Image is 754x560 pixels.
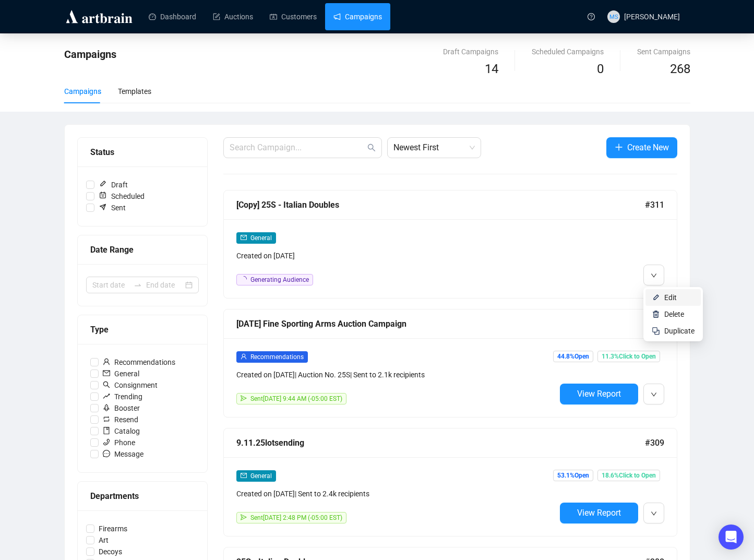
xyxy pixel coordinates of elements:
[645,198,664,211] span: #311
[103,415,110,423] span: retweet
[250,514,342,521] span: Sent [DATE] 2:48 PM (-05:00 EST)
[651,391,657,398] span: down
[719,525,744,550] div: Open Intercom Messenger
[393,138,475,158] span: Newest First
[103,438,110,446] span: phone
[94,523,131,534] span: Firearms
[240,275,248,283] span: loading
[149,3,196,30] a: Dashboard
[652,327,660,335] img: svg+xml;base64,PHN2ZyB4bWxucz0iaHR0cDovL3d3dy53My5vcmcvMjAwMC9zdmciIHdpZHRoPSIyNCIgaGVpZ2h0PSIyNC...
[99,356,179,368] span: Recommendations
[103,381,110,388] span: search
[670,62,690,76] span: 268
[664,310,684,318] span: Delete
[577,389,621,399] span: View Report
[223,428,677,537] a: 9.11.25lotsending#309mailGeneralCreated on [DATE]| Sent to 2.4k recipientssendSent[DATE] 2:48 PM ...
[241,472,247,479] span: mail
[236,369,556,380] div: Created on [DATE] | Auction No. 25S | Sent to 2.1k recipients
[99,368,143,379] span: General
[664,327,695,335] span: Duplicate
[645,436,664,449] span: #309
[270,3,317,30] a: Customers
[99,391,147,402] span: Trending
[651,272,657,279] span: down
[333,3,382,30] a: Campaigns
[99,402,144,414] span: Booster
[627,141,669,154] span: Create New
[588,13,595,20] span: question-circle
[99,425,144,437] span: Catalog
[553,470,593,481] span: 53.1% Open
[99,414,142,425] span: Resend
[651,510,657,517] span: down
[597,351,660,362] span: 11.3% Click to Open
[597,62,604,76] span: 0
[250,472,272,480] span: General
[532,46,604,57] div: Scheduled Campaigns
[103,370,110,377] span: mail
[64,48,116,61] span: Campaigns
[99,437,139,448] span: Phone
[597,470,660,481] span: 18.6% Click to Open
[250,395,342,402] span: Sent [DATE] 9:44 AM (-05:00 EST)
[94,546,126,557] span: Decoys
[90,323,195,336] div: Type
[560,384,638,404] button: View Report
[241,353,247,360] span: user
[90,490,195,503] div: Departments
[577,508,621,518] span: View Report
[236,436,645,449] div: 9.11.25lotsending
[94,534,113,546] span: Art
[118,86,151,97] div: Templates
[250,276,309,283] span: Generating Audience
[241,514,247,520] span: send
[652,293,660,302] img: svg+xml;base64,PHN2ZyB4bWxucz0iaHR0cDovL3d3dy53My5vcmcvMjAwMC9zdmciIHhtbG5zOnhsaW5rPSJodHRwOi8vd3...
[94,190,149,202] span: Scheduled
[64,8,134,25] img: logo
[92,279,129,291] input: Start date
[560,503,638,523] button: View Report
[103,404,110,411] span: rocket
[94,202,130,213] span: Sent
[134,281,142,289] span: to
[213,3,253,30] a: Auctions
[99,379,162,391] span: Consignment
[664,293,677,302] span: Edit
[606,137,677,158] button: Create New
[609,12,618,21] span: MS
[443,46,498,57] div: Draft Campaigns
[367,144,376,152] span: search
[103,392,110,400] span: rise
[241,234,247,241] span: mail
[146,279,183,291] input: End date
[236,250,556,261] div: Created on [DATE]
[223,190,677,299] a: [Copy] 25S - Italian Doubles#311mailGeneralCreated on [DATE]loadingGenerating Audience
[637,46,690,57] div: Sent Campaigns
[615,143,623,151] span: plus
[230,141,365,154] input: Search Campaign...
[241,395,247,401] span: send
[103,358,110,365] span: user
[103,427,110,434] span: book
[90,243,195,256] div: Date Range
[236,198,645,211] div: [Copy] 25S - Italian Doubles
[99,448,148,460] span: Message
[134,281,142,289] span: swap-right
[236,317,645,330] div: [DATE] Fine Sporting Arms Auction Campaign
[64,86,101,97] div: Campaigns
[103,450,110,457] span: message
[553,351,593,362] span: 44.8% Open
[652,310,660,318] img: svg+xml;base64,PHN2ZyB4bWxucz0iaHR0cDovL3d3dy53My5vcmcvMjAwMC9zdmciIHhtbG5zOnhsaW5rPSJodHRwOi8vd3...
[90,146,195,159] div: Status
[485,62,498,76] span: 14
[250,353,304,361] span: Recommendations
[223,309,677,418] a: [DATE] Fine Sporting Arms Auction Campaign#310userRecommendationsCreated on [DATE]| Auction No. 2...
[250,234,272,242] span: General
[624,13,680,21] span: [PERSON_NAME]
[236,488,556,499] div: Created on [DATE] | Sent to 2.4k recipients
[94,179,132,190] span: Draft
